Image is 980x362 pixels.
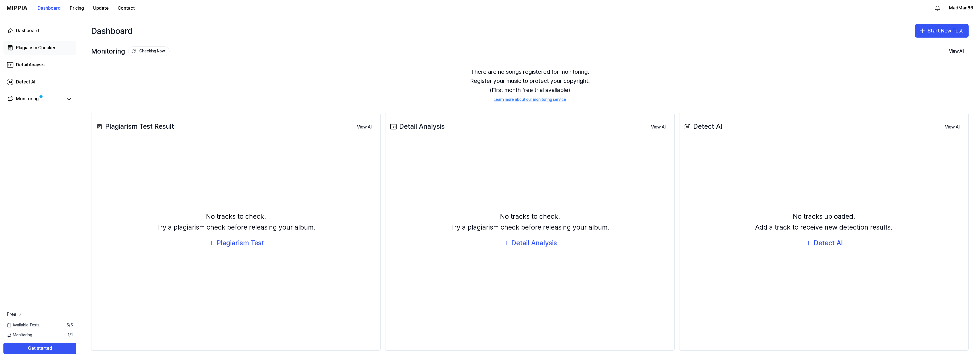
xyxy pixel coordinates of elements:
[16,27,39,34] div: Dashboard
[16,44,56,51] div: Plagiarism Checker
[113,3,139,14] button: Contact
[156,211,316,233] div: No tracks to check. Try a plagiarism check before releasing your album.
[16,62,44,68] div: Detail Anaysis
[646,121,671,133] a: View All
[91,22,132,40] div: Dashboard
[949,5,973,11] button: MadMan66
[934,5,941,11] img: 알림
[7,311,16,318] span: Free
[3,58,76,72] a: Detail Anaysis
[915,24,969,38] button: Start New Test
[7,311,23,318] a: Free
[89,0,113,16] a: Update
[503,238,557,248] button: Detail Analysis
[3,343,76,354] button: Get started
[128,46,170,56] button: Checking Now
[494,97,566,103] a: Learn more about our monitoring service
[389,121,445,132] div: Detail Analysis
[3,24,76,38] a: Dashboard
[450,211,610,233] div: No tracks to check. Try a plagiarism check before releasing your album.
[944,46,969,57] button: View All
[89,3,113,14] button: Update
[3,75,76,89] a: Detect AI
[940,121,965,133] a: View All
[7,95,63,103] a: Monitoring
[646,121,671,133] button: View All
[7,322,40,328] span: Available Tests
[68,332,73,338] span: 1 / 1
[16,95,39,103] div: Monitoring
[16,79,35,85] div: Detect AI
[755,211,893,233] div: No tracks uploaded. Add a track to receive new detection results.
[352,121,377,133] button: View All
[91,46,170,57] div: Monitoring
[511,238,557,248] div: Detail Analysis
[940,121,965,133] button: View All
[7,332,32,338] span: Monitoring
[352,121,377,133] a: View All
[95,121,174,132] div: Plagiarism Test Result
[683,121,722,132] div: Detect AI
[208,238,264,248] button: Plagiarism Test
[3,41,76,55] a: Plagiarism Checker
[7,6,27,10] img: logo
[91,60,969,109] div: There are no songs registered for monitoring. Register your music to protect your copyright. (Fir...
[814,238,843,248] div: Detect AI
[65,3,89,14] button: Pricing
[805,238,843,248] button: Detect AI
[217,238,264,248] div: Plagiarism Test
[66,322,73,328] span: 5 / 5
[33,3,65,14] button: Dashboard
